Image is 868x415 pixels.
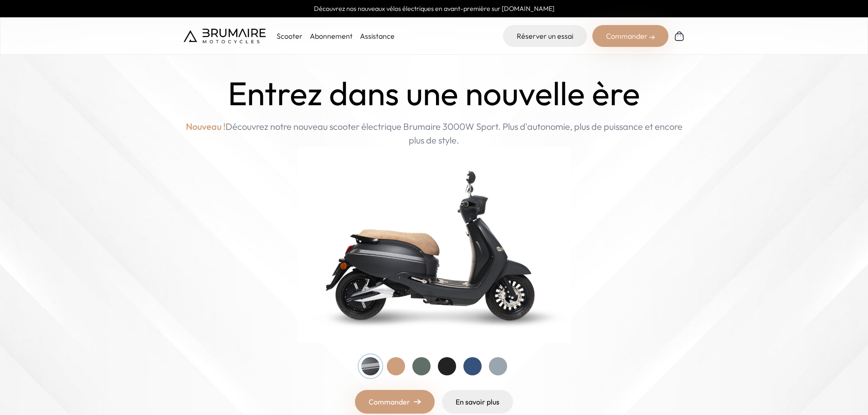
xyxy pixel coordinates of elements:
img: right-arrow-2.png [649,35,655,40]
div: Commander [592,25,668,47]
img: Panier [674,31,685,41]
p: Découvrez notre nouveau scooter électrique Brumaire 3000W Sport. Plus d'autonomie, plus de puissa... [184,120,685,147]
a: En savoir plus [442,390,513,414]
p: Scooter [277,31,303,41]
a: Réserver un essai [503,25,587,47]
span: Nouveau ! [186,120,226,133]
img: Brumaire Motocycles [184,29,266,43]
h1: Entrez dans une nouvelle ère [228,75,640,113]
img: right-arrow.png [414,399,421,405]
a: Abonnement [310,31,353,41]
a: Commander [355,390,435,414]
a: Assistance [360,31,395,41]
